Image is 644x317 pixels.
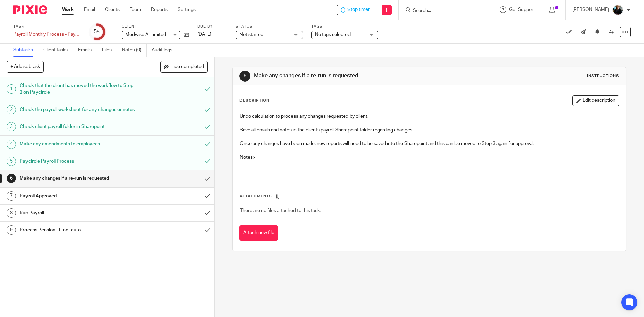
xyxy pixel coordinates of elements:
div: 6 [239,71,250,82]
a: Email [84,6,95,13]
h1: Make any changes if a re-run is requested [20,173,136,183]
div: 7 [7,191,16,201]
label: Due by [197,24,227,29]
button: Attach new file [239,225,278,241]
a: Clients [105,6,120,13]
a: Notes (0) [122,44,147,57]
a: Client tasks [43,44,73,57]
span: Get Support [509,7,535,12]
div: Instructions [587,73,619,79]
div: 2 [7,105,16,114]
button: + Add subtask [7,61,44,72]
a: Team [130,6,141,13]
div: 8 [7,208,16,218]
label: Task [13,24,80,29]
a: Reports [151,6,168,13]
span: Attachments [240,194,272,198]
h1: Check the payroll worksheet for any changes or notes [20,105,136,115]
div: 5 [94,28,100,36]
span: Not started [239,32,263,37]
a: Settings [178,6,196,13]
p: Save all emails and notes in the clients payroll Sharepoint folder regarding changes. [240,127,619,134]
label: Client [122,24,189,29]
a: Subtasks [13,44,38,57]
h1: Payroll Approved [20,191,136,201]
h1: Paycircle Payroll Process [20,156,136,166]
button: Hide completed [160,61,208,72]
label: Tags [311,24,378,29]
span: No tags selected [315,32,351,37]
a: Audit logs [152,44,177,57]
span: There are no files attached to this task. [240,208,321,213]
p: Description [239,98,269,103]
div: 5 [7,157,16,166]
span: [DATE] [197,32,211,37]
div: 4 [7,140,16,149]
div: 6 [7,174,16,183]
p: [PERSON_NAME] [572,6,609,13]
input: Search [412,8,473,14]
span: Hide completed [170,64,204,70]
div: Medwise AI Limited - Payroll Monthly Process - Paycircle [337,5,373,15]
label: Status [236,24,303,29]
img: nicky-partington.jpg [612,5,623,15]
div: 1 [7,84,16,94]
h1: Run Payroll [20,208,136,218]
small: /9 [97,30,100,34]
div: 3 [7,122,16,131]
img: Pixie [13,5,47,14]
h1: Check client payroll folder in Sharepoint [20,122,136,132]
div: Payroll Monthly Process - Paycircle [13,31,80,38]
p: Undo calculation to process any changes requested by client. [240,113,619,120]
h1: Make any changes if a re-run is requested [254,72,444,80]
a: Emails [78,44,97,57]
h1: Make any amendments to employees [20,139,136,149]
h1: Check that the client has moved the workflow to Step 2 on Paycircle [20,81,136,98]
a: Files [102,44,117,57]
h1: Process Pension - If not auto [20,225,136,235]
button: Edit description [572,95,619,106]
a: Work [62,6,74,13]
p: Notes:- [240,154,619,161]
div: 9 [7,225,16,235]
span: Medwise AI Limited [125,32,166,37]
span: Stop timer [347,6,370,13]
p: Once any changes have been made, new reports will need to be saved into the Sharepoint and this c... [240,140,619,147]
